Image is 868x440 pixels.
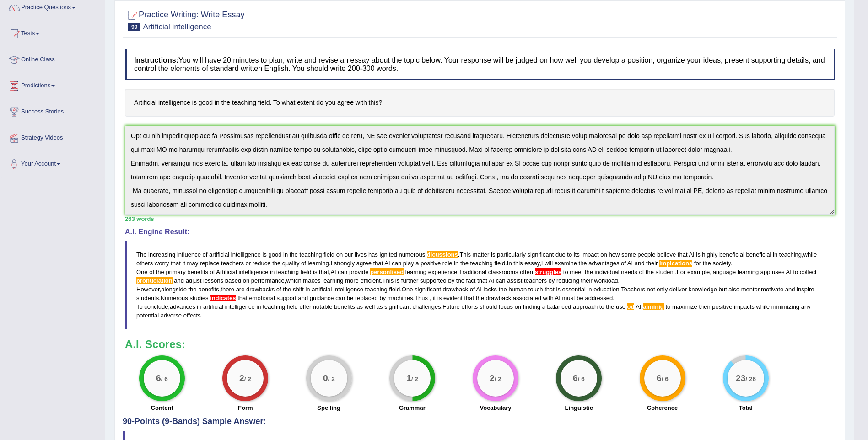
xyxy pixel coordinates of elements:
span: teachers [524,277,547,284]
span: intelligence [238,268,268,275]
span: of [149,268,154,275]
span: focus [499,303,513,310]
span: which [286,277,301,284]
span: shift [293,286,304,293]
span: influence [177,251,201,258]
span: beneficial [719,251,744,258]
big: 6 [156,373,161,383]
small: / 6 [161,376,168,382]
span: the [476,295,484,301]
span: workload [594,277,618,284]
span: that [464,295,474,301]
span: Teachers [621,286,645,293]
span: AI [555,295,561,301]
big: 23 [736,373,745,383]
h4: A.I. Engine Result: [125,228,835,236]
span: be [347,295,353,301]
span: AI [330,268,336,275]
span: Possible spelling mistake found. (did you mean: OD) [627,303,635,310]
span: the [188,286,196,293]
span: AI [489,277,494,284]
span: often [520,268,533,275]
span: due [555,251,566,258]
span: of [203,251,208,258]
span: balanced [547,303,571,310]
span: offer [299,303,311,310]
span: for [694,260,701,267]
span: only [657,286,668,293]
span: teaching [276,268,299,275]
label: Grammar [399,403,426,412]
span: can [392,260,401,267]
span: can [335,295,345,301]
span: AI [384,260,390,267]
span: support [277,295,297,301]
span: will [545,260,553,267]
span: with [543,295,554,301]
span: evident [443,295,463,301]
span: while [803,251,817,258]
span: impact [581,251,598,258]
span: essential [562,286,586,293]
span: their [581,277,592,284]
div: 263 words [125,215,835,223]
span: notable [313,303,333,310]
span: Numerous [161,295,188,301]
span: of [621,260,626,267]
span: maximize [672,303,697,310]
span: This [383,277,394,284]
span: matter [473,251,490,258]
big: 0 [323,373,328,383]
span: alongside [161,286,187,293]
span: adjust [186,277,202,284]
span: can [338,268,347,275]
span: learning [738,268,759,275]
span: on [243,277,249,284]
span: but [718,286,727,293]
span: in [283,251,288,258]
span: how [609,251,620,258]
span: 99 [128,23,140,31]
span: can [496,277,506,284]
span: of [639,268,644,275]
span: of [470,286,475,293]
span: society [712,260,731,267]
span: may [187,260,199,267]
span: Possible spelling mistake found. (did you mean: pronunciation) [136,277,173,284]
big: 1 [406,373,411,383]
span: a [415,260,419,267]
small: Artificial intelligence [143,22,211,31]
span: is [395,277,399,284]
span: To [136,303,143,310]
a: Online Class [0,47,105,70]
span: intelligence [334,286,363,293]
h2: Practice Writing: Write Essay [125,8,244,31]
span: teaching [299,251,322,258]
span: on [515,303,521,310]
span: finding [523,303,540,310]
span: good [268,251,281,258]
span: human [508,286,527,293]
span: in [773,251,777,258]
span: in [587,286,592,293]
span: needs [621,268,637,275]
label: Content [151,403,173,412]
span: our [345,251,353,258]
span: collect [800,268,817,275]
span: while [756,303,770,310]
span: efforts [461,303,478,310]
big: 6 [573,373,578,383]
label: Vocabulary [480,403,511,412]
span: people [637,251,655,258]
span: approach [573,303,598,310]
span: However [136,286,160,293]
span: lessons [203,277,223,284]
span: teaching [263,303,285,310]
span: be [577,295,583,301]
span: play [403,260,414,267]
span: supported [420,277,447,284]
span: believe [657,251,676,258]
span: and [635,260,645,267]
span: that [545,286,555,293]
span: highly [702,251,717,258]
